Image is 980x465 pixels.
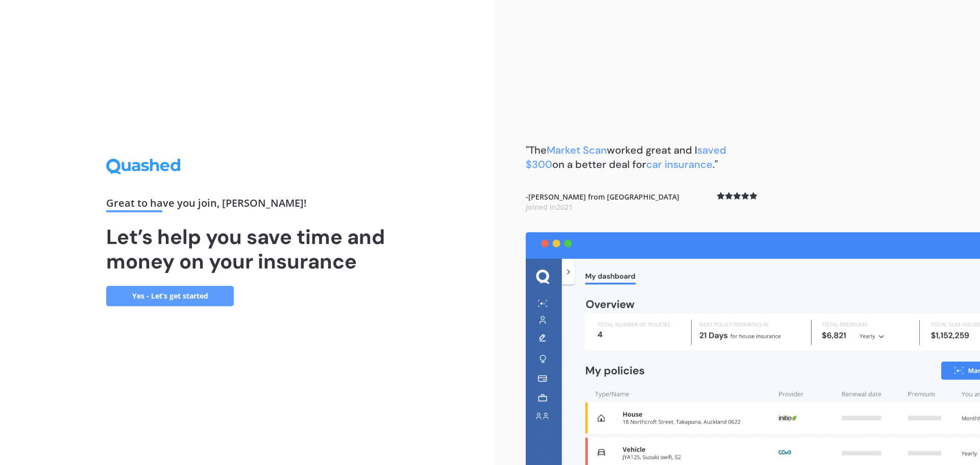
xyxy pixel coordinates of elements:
[526,143,726,171] b: "The worked great and I on a better deal for ."
[547,143,607,157] span: Market Scan
[106,225,389,274] h1: Let’s help you save time and money on your insurance
[106,198,389,212] div: Great to have you join , [PERSON_NAME] !
[526,192,679,212] b: - [PERSON_NAME] from [GEOGRAPHIC_DATA]
[526,143,726,171] span: saved $300
[106,286,234,306] a: Yes - Let’s get started
[526,202,573,212] span: Joined in 2021
[646,158,713,171] span: car insurance
[526,232,980,465] img: dashboard.webp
